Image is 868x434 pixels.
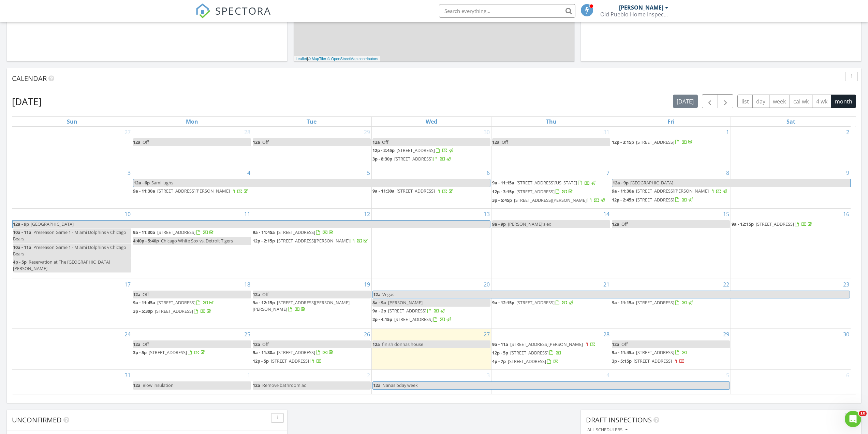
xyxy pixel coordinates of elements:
[253,341,260,347] span: 12a
[185,117,200,126] a: Monday
[13,221,29,228] span: 12a - 9p
[845,167,851,178] a: Go to August 9, 2025
[492,180,514,186] span: 9a - 11:15a
[372,316,490,324] a: 2p - 4:15p [STREET_ADDRESS]
[253,291,260,297] span: 12a
[133,299,215,306] a: 9a - 11:45a [STREET_ADDRESS]
[133,349,251,357] a: 3p - 5p [STREET_ADDRESS]
[732,221,813,227] a: 9a - 12:15p [STREET_ADDRESS]
[382,341,423,347] span: finish donnas house
[363,127,371,138] a: Go to July 29, 2025
[845,370,851,381] a: Go to September 6, 2025
[388,299,423,306] span: [PERSON_NAME]
[133,238,159,244] span: 4:40p - 5:40p
[491,167,611,209] td: Go to August 7, 2025
[510,350,548,356] span: [STREET_ADDRESS]
[722,279,731,290] a: Go to August 22, 2025
[790,95,813,108] button: cal wk
[612,179,629,186] span: 12a - 9p
[246,370,252,381] a: Go to September 1, 2025
[373,382,381,389] span: 12a
[516,299,555,306] span: [STREET_ADDRESS]
[12,415,62,424] span: Unconfirmed
[123,279,132,290] a: Go to August 17, 2025
[722,209,731,220] a: Go to August 15, 2025
[65,117,79,126] a: Sunday
[621,341,628,347] span: Off
[612,299,694,306] a: 9a - 11:15a [STREET_ADDRESS]
[308,57,326,61] a: © MapTiler
[508,221,551,227] span: [PERSON_NAME]'s ex
[132,279,252,328] td: Go to August 18, 2025
[831,95,856,108] button: month
[133,228,251,237] a: 9a - 11:30a [STREET_ADDRESS]
[133,291,141,297] span: 12a
[492,350,508,356] span: 12p - 5p
[612,196,730,204] a: 12p - 2:45p [STREET_ADDRESS]
[253,349,371,357] a: 9a - 11:30a [STREET_ADDRESS]
[602,279,611,290] a: Go to August 21, 2025
[612,138,730,146] a: 12p - 3:15p [STREET_ADDRESS]
[143,139,149,145] span: Off
[253,299,371,313] a: 9a - 12:15p [STREET_ADDRESS][PERSON_NAME][PERSON_NAME]
[611,209,731,279] td: Go to August 15, 2025
[12,328,132,370] td: Go to August 24, 2025
[502,139,508,145] span: Off
[294,56,380,62] div: |
[143,382,174,388] span: Blow insulation
[492,350,561,356] a: 12p - 5p [STREET_ADDRESS]
[845,411,861,427] iframe: Intercom live chat
[612,349,687,355] a: 9a - 11:45a [STREET_ADDRESS]
[12,167,132,209] td: Go to August 3, 2025
[769,95,790,108] button: week
[371,370,491,394] td: Go to September 3, 2025
[630,180,673,186] span: [GEOGRAPHIC_DATA]
[636,299,674,306] span: [STREET_ADDRESS]
[132,328,252,370] td: Go to August 25, 2025
[492,188,514,195] span: 12p - 3:15p
[133,229,215,235] a: 9a - 11:30a [STREET_ADDRESS]
[12,209,132,279] td: Go to August 10, 2025
[492,358,610,366] a: 4p - 7p [STREET_ADDRESS]
[12,279,132,328] td: Go to August 17, 2025
[492,197,606,203] a: 3p - 5:45p [STREET_ADDRESS][PERSON_NAME]
[253,229,275,235] span: 9a - 11:45a
[612,188,728,194] a: 9a - 11:30a [STREET_ADDRESS][PERSON_NAME]
[133,139,141,145] span: 12a
[133,307,251,316] a: 3p - 5:30p [STREET_ADDRESS]
[492,358,506,364] span: 4p - 7p
[253,139,260,145] span: 12a
[612,139,634,145] span: 12p - 3:15p
[612,188,634,194] span: 9a - 11:30a
[253,299,350,312] span: [STREET_ADDRESS][PERSON_NAME][PERSON_NAME]
[372,316,392,322] span: 2p - 4:15p
[842,279,851,290] a: Go to August 23, 2025
[271,358,309,364] span: [STREET_ADDRESS]
[372,341,380,347] span: 12a
[812,95,831,108] button: 4 wk
[372,308,386,314] span: 9a - 2p
[492,349,610,357] a: 12p - 5p [STREET_ADDRESS]
[731,167,851,209] td: Go to August 9, 2025
[126,167,132,178] a: Go to August 3, 2025
[372,155,490,163] a: 3p - 8:30p [STREET_ADDRESS]
[602,329,611,340] a: Go to August 28, 2025
[722,329,731,340] a: Go to August 29, 2025
[612,299,730,307] a: 9a - 11:15a [STREET_ADDRESS]
[725,167,731,178] a: Go to August 8, 2025
[373,291,381,298] span: 12a
[253,299,275,306] span: 9a - 12:15p
[492,299,610,307] a: 9a - 12:15p [STREET_ADDRESS]
[133,229,155,235] span: 9a - 11:30a
[731,370,851,394] td: Go to September 6, 2025
[491,370,611,394] td: Go to September 4, 2025
[262,139,269,145] span: Off
[611,127,731,167] td: Go to August 1, 2025
[253,357,371,365] a: 12p - 5p [STREET_ADDRESS]
[491,209,611,279] td: Go to August 14, 2025
[636,197,674,203] span: [STREET_ADDRESS]
[13,229,31,235] span: 10a - 11a
[612,358,685,364] a: 3p - 5:15p [STREET_ADDRESS]
[195,9,271,24] a: SPECTORA
[492,299,514,306] span: 9a - 12:15p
